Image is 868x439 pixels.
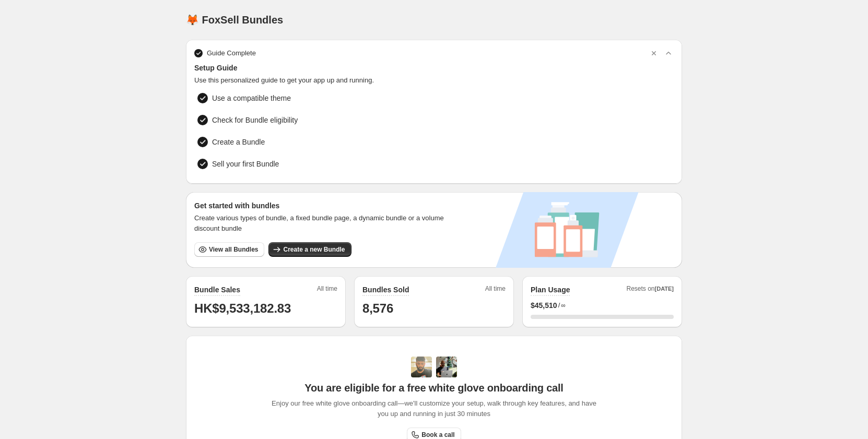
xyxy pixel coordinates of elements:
[266,398,602,419] span: Enjoy our free white glove onboarding call—we'll customize your setup, walk through key features,...
[627,284,674,296] span: Resets on
[436,357,457,377] img: Prakhar
[194,213,454,234] span: Create various types of bundle, a fixed bundle page, a dynamic bundle or a volume discount bundle
[194,63,674,73] span: Setup Guide
[194,242,264,257] button: View all Bundles
[212,159,279,169] span: Sell your first Bundle
[655,286,674,292] span: [DATE]
[212,93,291,103] span: Use a compatible theme
[194,75,674,86] span: Use this personalized guide to get your app up and running.
[212,137,265,147] span: Create a Bundle
[531,300,557,311] span: $ 45,510
[561,301,566,310] span: ∞
[421,431,454,439] span: Book a call
[209,245,258,254] span: View all Bundles
[186,14,283,26] h1: 🦊 FoxSell Bundles
[194,284,240,295] h2: Bundle Sales
[212,115,298,125] span: Check for Bundle eligibility
[362,300,506,317] h1: 8,576
[283,245,345,254] span: Create a new Bundle
[207,48,256,58] span: Guide Complete
[531,300,674,311] div: /
[194,200,454,211] h3: Get started with bundles
[268,242,351,257] button: Create a new Bundle
[411,357,432,377] img: Adi
[485,284,506,296] span: All time
[531,284,570,295] h2: Plan Usage
[362,284,409,295] h2: Bundles Sold
[304,382,563,394] span: You are eligible for a free white glove onboarding call
[317,284,337,296] span: All time
[194,300,337,317] h1: HK$9,533,182.83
